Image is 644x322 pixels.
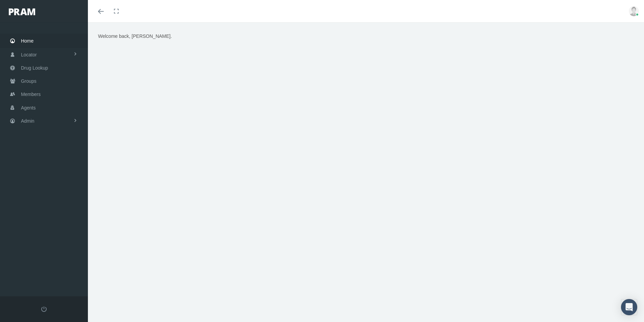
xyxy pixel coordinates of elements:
span: Home [21,34,33,47]
span: Locator [21,48,37,61]
span: Welcome back, [PERSON_NAME]. [98,33,172,39]
img: user-placeholder.jpg [629,6,639,16]
span: Agents [21,101,36,114]
span: Drug Lookup [21,61,48,74]
div: Open Intercom Messenger [621,299,637,315]
img: PRAM_20_x_78.png [9,8,35,15]
span: Members [21,88,41,101]
span: Admin [21,115,34,127]
span: Groups [21,75,37,88]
